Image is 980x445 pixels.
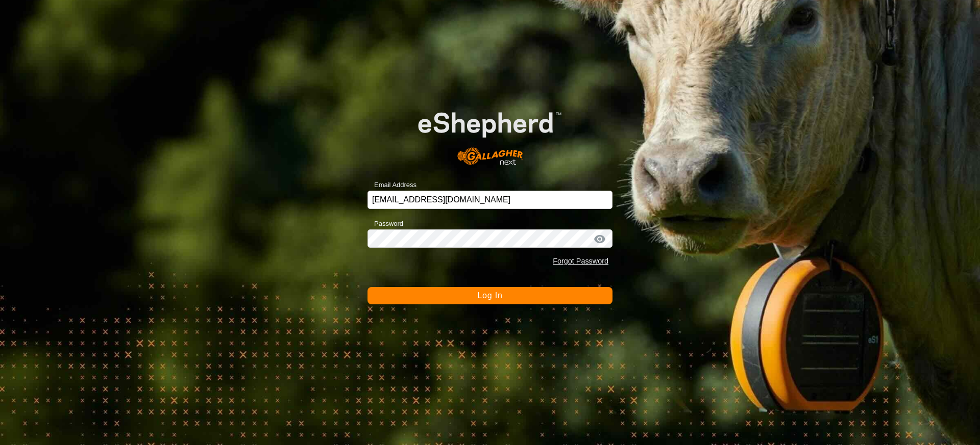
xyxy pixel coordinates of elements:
[553,257,608,265] a: Forgot Password
[392,92,588,175] img: E-shepherd Logo
[367,219,403,229] label: Password
[367,191,612,209] input: Email Address
[477,291,502,300] span: Log In
[367,287,612,304] button: Log In
[367,180,416,190] label: Email Address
